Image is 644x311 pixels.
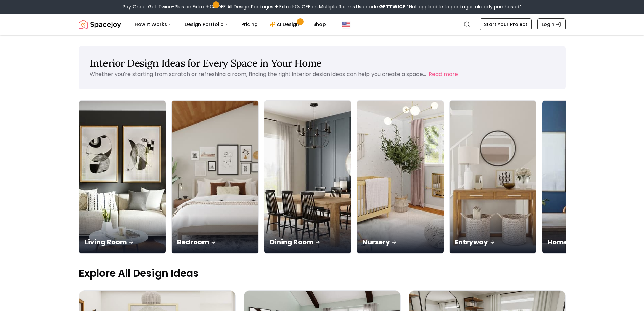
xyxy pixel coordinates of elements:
[356,3,405,10] span: Use code:
[537,18,566,30] a: Login
[542,100,629,254] a: Home OfficeHome Office
[548,237,623,247] p: Home Office
[179,18,235,31] button: Design Portfolio
[129,18,178,31] button: How It Works
[455,237,531,247] p: Entryway
[172,101,258,253] img: Bedroom
[542,101,629,253] img: Home Office
[308,18,331,31] a: Shop
[264,18,307,31] a: AI Design
[480,18,532,30] a: Start Your Project
[270,237,345,247] p: Dining Room
[357,100,444,254] a: NurseryNursery
[177,237,253,247] p: Bedroom
[79,267,566,280] p: Explore All Design Ideas
[90,57,555,69] h1: Interior Design Ideas for Every Space in Your Home
[85,237,160,247] p: Living Room
[357,101,444,253] img: Nursery
[79,101,166,253] img: Living Room
[264,100,351,254] a: Dining RoomDining Room
[90,70,426,78] p: Whether you're starting from scratch or refreshing a room, finding the right interior design idea...
[236,18,263,31] a: Pricing
[342,20,350,28] img: United States
[379,3,405,10] b: GETTWICE
[429,70,458,79] button: Read more
[123,3,522,10] div: Pay Once, Get Twice-Plus an Extra 30% OFF All Design Packages + Extra 10% OFF on Multiple Rooms.
[79,100,166,254] a: Living RoomLiving Room
[449,100,536,254] a: EntrywayEntryway
[362,237,438,247] p: Nursery
[79,18,121,31] a: Spacejoy
[450,101,536,253] img: Entryway
[264,101,351,253] img: Dining Room
[79,14,566,35] nav: Global
[79,18,121,31] img: Spacejoy Logo
[171,100,259,254] a: BedroomBedroom
[405,3,522,10] span: *Not applicable to packages already purchased*
[129,18,331,31] nav: Main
